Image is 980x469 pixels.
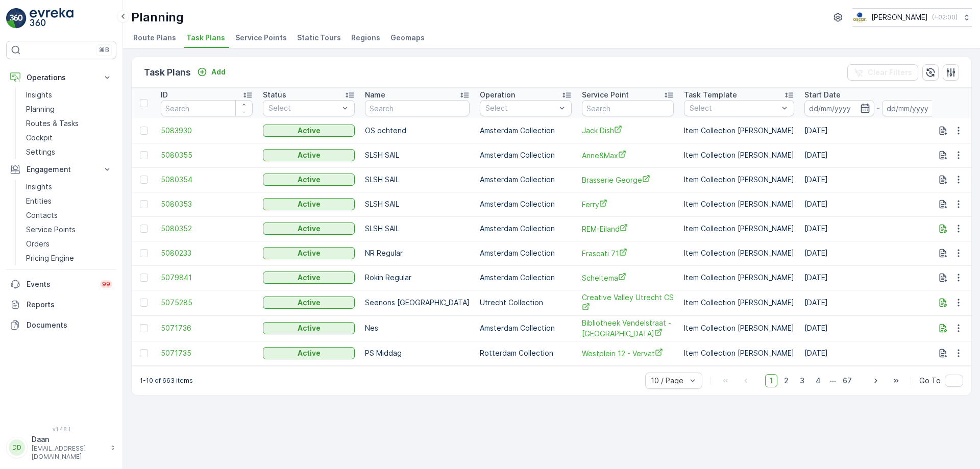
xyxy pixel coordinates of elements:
[298,224,321,234] p: Active
[9,439,25,456] div: DD
[161,348,253,358] a: 5071735
[480,90,515,100] p: Operation
[161,175,253,185] a: 5080354
[298,175,321,185] p: Active
[799,290,957,315] td: [DATE]
[6,294,116,315] a: Reports
[475,192,577,216] td: Amsterdam Collection
[235,33,287,43] span: Service Points
[582,292,674,313] a: Creative Valley Utrecht CS
[795,374,809,387] span: 3
[6,67,116,88] button: Operations
[140,349,148,357] div: Toggle Row Selected
[799,192,957,216] td: [DATE]
[475,143,577,167] td: Amsterdam Collection
[679,216,799,241] td: Item Collection [PERSON_NAME]
[799,241,957,265] td: [DATE]
[268,103,339,113] p: Select
[365,90,385,100] p: Name
[263,297,355,309] button: Active
[22,145,116,159] a: Settings
[144,65,191,80] p: Task Plans
[26,210,58,220] p: Contacts
[298,273,321,283] p: Active
[161,126,253,136] span: 5083930
[582,348,674,359] span: Westplein 12 - Vervat
[22,102,116,116] a: Planning
[365,100,470,116] input: Search
[6,434,116,461] button: DDDaan[EMAIL_ADDRESS][DOMAIN_NAME]
[298,150,321,160] p: Active
[263,174,355,186] button: Active
[32,445,105,461] p: [EMAIL_ADDRESS][DOMAIN_NAME]
[679,118,799,143] td: Item Collection [PERSON_NAME]
[22,237,116,251] a: Orders
[882,100,952,116] input: dd/mm/yyyy
[161,248,253,258] a: 5080233
[263,347,355,359] button: Active
[6,315,116,335] a: Documents
[22,208,116,223] a: Contacts
[22,88,116,102] a: Insights
[582,273,674,283] span: Scheltema
[140,324,148,332] div: Toggle Row Selected
[298,199,321,209] p: Active
[26,118,79,129] p: Routes & Tasks
[679,241,799,265] td: Item Collection [PERSON_NAME]
[27,72,96,83] p: Operations
[161,199,253,209] a: 5080353
[804,100,874,116] input: dd/mm/yyyy
[161,150,253,160] span: 5080355
[830,374,836,387] p: ...
[838,374,856,387] span: 67
[582,248,674,259] a: Frascati 71
[351,33,380,43] span: Regions
[161,90,168,100] p: ID
[932,13,958,21] p: ( +02:00 )
[140,200,148,208] div: Toggle Row Selected
[161,298,253,308] span: 5075285
[22,116,116,131] a: Routes & Tasks
[161,100,253,116] input: Search
[679,265,799,290] td: Item Collection [PERSON_NAME]
[582,125,674,136] span: Jack Dish
[804,90,841,100] p: Start Date
[582,175,674,185] a: Brasserie George
[27,300,112,310] p: Reports
[22,131,116,145] a: Cockpit
[475,315,577,341] td: Amsterdam Collection
[140,274,148,282] div: Toggle Row Selected
[475,216,577,241] td: Amsterdam Collection
[161,224,253,234] a: 5080352
[26,239,50,249] p: Orders
[22,194,116,208] a: Entities
[799,216,957,241] td: [DATE]
[161,323,253,333] a: 5071736
[799,167,957,192] td: [DATE]
[475,118,577,143] td: Amsterdam Collection
[32,434,105,445] p: Daan
[390,33,425,43] span: Geomaps
[799,265,957,290] td: [DATE]
[140,151,148,159] div: Toggle Row Selected
[26,182,52,192] p: Insights
[360,315,475,341] td: Nes
[30,8,73,29] img: logo_light-DOdMpM7g.png
[26,196,52,206] p: Entities
[27,164,96,175] p: Engagement
[298,298,321,308] p: Active
[263,322,355,334] button: Active
[690,103,778,113] p: Select
[22,180,116,194] a: Insights
[193,66,230,78] button: Add
[298,348,321,358] p: Active
[99,46,109,54] p: ⌘B
[871,12,928,22] p: [PERSON_NAME]
[161,273,253,283] span: 5079841
[582,199,674,210] span: Ferry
